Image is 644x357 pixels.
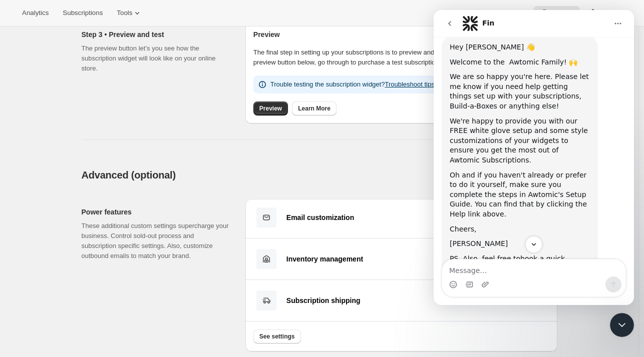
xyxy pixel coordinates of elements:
iframe: Intercom live chat [610,313,634,337]
span: Preview [259,104,282,112]
a: Learn More [292,101,337,115]
button: Analytics [16,6,55,20]
h2: Power features [82,207,229,217]
span: Settings [598,9,622,17]
p: These additional custom settings supercharge your business. Control sold-out process and subscrip... [82,221,229,261]
span: See settings [259,332,295,340]
a: Troubleshoot tips [385,80,434,88]
span: Subscriptions [63,9,103,17]
button: Tools [111,6,148,20]
span: Help [549,9,564,17]
h2: Step 3 • Preview and test [82,29,229,39]
p: The final step in setting up your subscriptions is to preview and test on your online store. Usin... [253,47,549,67]
button: Subscriptions [57,6,109,20]
button: Help [533,6,580,20]
b: Subscription shipping [286,296,361,304]
button: Inventory management [253,248,549,269]
b: Inventory management [286,255,363,263]
b: Email customization [286,213,354,221]
h2: Preview [253,29,549,39]
p: Trouble testing the subscription widget? [270,79,435,89]
span: Analytics [22,9,49,17]
button: Email customization [253,207,549,228]
button: Settings [582,6,628,20]
iframe: Intercom live chat [434,10,634,305]
a: Preview [253,101,288,115]
button: Subscription shipping [253,290,549,311]
p: The preview button let’s you see how the subscription widget will look like on your online store. [82,43,229,73]
button: See settings [253,329,301,343]
span: Tools [117,9,132,17]
span: Advanced (optional) [82,169,176,180]
span: Learn More [298,104,331,112]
